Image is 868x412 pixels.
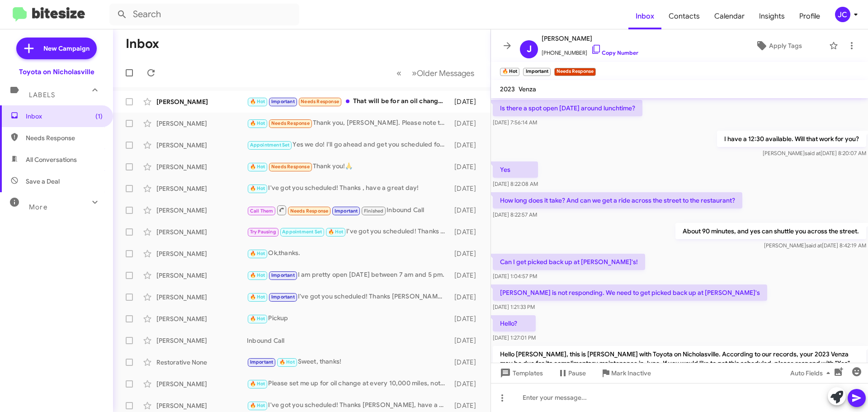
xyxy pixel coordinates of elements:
p: Yes [493,161,538,178]
span: More [29,203,47,211]
div: Pickup [247,313,450,324]
span: Call Them [250,208,274,214]
h1: Inbox [126,37,159,51]
div: [PERSON_NAME] [156,249,247,258]
span: 🔥 Hot [250,120,265,126]
span: [DATE] 1:21:33 PM [493,303,535,310]
span: Mark Inactive [611,365,651,381]
span: J [527,42,532,57]
span: Appointment Set [250,142,290,148]
a: Profile [792,3,827,29]
nav: Page navigation example [392,64,480,82]
span: Templates [498,365,543,381]
span: 🔥 Hot [250,403,265,408]
div: [DATE] [450,293,483,302]
div: [DATE] [450,379,483,388]
a: Inbox [628,3,661,29]
div: [DATE] [450,227,483,237]
div: [DATE] [450,184,483,193]
div: [PERSON_NAME] [156,119,247,128]
span: said at [805,150,821,156]
div: Sweet, thanks! [247,357,450,367]
div: I've got you scheduled! Thanks [PERSON_NAME], have a great day! [247,400,450,411]
div: [PERSON_NAME] [156,162,247,171]
span: [DATE] 7:56:14 AM [493,119,537,126]
div: [DATE] [450,401,483,410]
span: Needs Response [290,208,329,214]
span: Important [271,294,295,300]
div: [PERSON_NAME] [156,227,247,237]
span: [PERSON_NAME] [DATE] 8:42:19 AM [764,242,866,249]
div: [DATE] [450,97,483,106]
div: [DATE] [450,271,483,280]
span: Pause [568,365,586,381]
div: Ok,thanks. [247,248,450,259]
div: I've got you scheduled! Thanks , have a great day! [247,183,450,194]
span: [PHONE_NUMBER] [542,44,638,57]
span: 🔥 Hot [250,164,265,170]
div: [DATE] [450,206,483,215]
span: [PERSON_NAME] [542,33,638,44]
div: [DATE] [450,358,483,367]
p: Hello? [493,315,536,331]
button: JC [827,7,858,22]
span: Needs Response [301,99,339,104]
span: [PERSON_NAME] [DATE] 8:20:07 AM [763,150,866,156]
span: 🔥 Hot [250,99,265,104]
button: Auto Fields [783,365,841,381]
div: I am pretty open [DATE] between 7 am and 5 pm. [247,270,450,280]
p: How long does it take? And can we get a ride across the street to the restaurant? [493,192,742,208]
div: Yes we do! I'll go ahead and get you scheduled for then. Let me know if you need anything else, a... [247,140,450,150]
span: Appointment Set [282,229,322,235]
div: [PERSON_NAME] [156,141,247,150]
span: Needs Response [26,133,103,142]
p: I have a 12:30 available. Will that work for you? [717,131,866,147]
span: Venza [519,85,536,93]
p: Hello [PERSON_NAME], this is [PERSON_NAME] with Toyota on Nicholasville. According to our records... [493,346,866,380]
div: JC [835,7,850,22]
span: New Campaign [43,44,90,53]
div: [PERSON_NAME] [156,97,247,106]
div: [DATE] [450,336,483,345]
span: Try Pausing [250,229,276,235]
button: Apply Tags [732,38,825,54]
span: Important [335,208,358,214]
span: Insights [752,3,792,29]
small: 🔥 Hot [500,68,519,76]
div: Inbound Call [247,336,450,345]
button: Pause [550,365,593,381]
span: All Conversations [26,155,77,164]
button: Templates [491,365,550,381]
span: Important [271,272,295,278]
span: Needs Response [271,164,310,170]
p: Is there a spot open [DATE] around lunchtime? [493,100,642,116]
div: Please set me up for oil change at every 10,000 miles, not 5,000 miles. [247,379,450,389]
a: Contacts [661,3,707,29]
span: Finished [364,208,384,214]
span: 2023 [500,85,515,93]
span: Inbox [26,112,103,121]
span: 🔥 Hot [250,272,265,278]
span: Auto Fields [790,365,834,381]
span: Labels [29,91,55,99]
button: Mark Inactive [593,365,658,381]
div: [PERSON_NAME] [156,401,247,410]
span: Save a Deal [26,177,60,186]
span: 🔥 Hot [250,185,265,191]
div: [DATE] [450,119,483,128]
span: 🔥 Hot [279,359,295,365]
small: Needs Response [554,68,596,76]
button: Next [406,64,480,82]
div: [DATE] [450,314,483,323]
button: Previous [391,64,407,82]
span: said at [806,242,822,249]
span: 🔥 Hot [250,251,265,256]
p: [PERSON_NAME] is not responding. We need to get picked back up at [PERSON_NAME]'s [493,284,767,301]
div: That will be for an oil change and everything and that's our last free one? [247,96,450,107]
div: Restorative None [156,358,247,367]
div: [DATE] [450,162,483,171]
div: Thank you!🙏 [247,161,450,172]
small: Important [523,68,550,76]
